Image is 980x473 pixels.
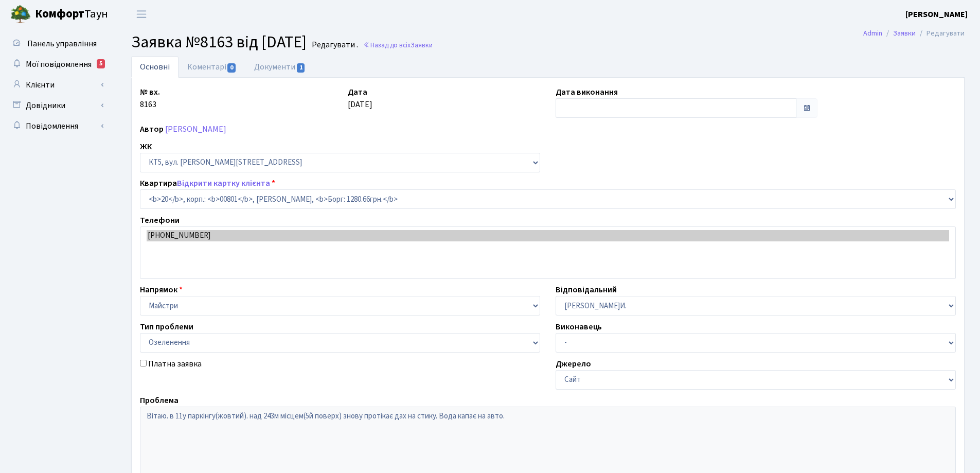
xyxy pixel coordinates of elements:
label: Квартира [140,177,275,189]
label: Платна заявка [148,358,202,370]
a: Назад до всіхЗаявки [363,40,433,50]
img: logo.png [10,4,31,25]
label: Тип проблеми [140,321,193,333]
a: Повідомлення [5,116,108,136]
select: ) [140,189,956,209]
b: Комфорт [35,6,84,22]
a: Основні [131,56,179,78]
span: 0 [227,63,236,73]
label: Проблема [140,394,179,407]
option: [PHONE_NUMBER] [147,230,949,241]
label: № вх. [140,86,160,98]
label: Відповідальний [556,284,617,296]
li: Редагувати [916,28,965,39]
span: 1 [297,63,305,73]
label: Джерело [556,358,591,370]
span: Заявки [411,40,433,50]
label: Автор [140,123,164,135]
div: 5 [97,59,105,68]
div: [DATE] [340,86,548,118]
small: Редагувати . [310,40,358,50]
a: [PERSON_NAME] [905,8,968,21]
a: [PERSON_NAME] [165,124,226,135]
a: Заявки [893,28,916,39]
label: ЖК [140,141,152,153]
label: Напрямок [140,284,183,296]
a: Документи [245,56,314,78]
label: Дата [348,86,367,98]
label: Телефони [140,214,180,226]
span: Заявка №8163 від [DATE] [131,30,307,54]
span: Таун [35,6,108,23]
b: [PERSON_NAME] [905,9,968,20]
select: ) [140,333,540,353]
a: Панель управління [5,33,108,54]
a: Довідники [5,95,108,116]
label: Дата виконання [556,86,618,98]
a: Admin [863,28,882,39]
a: Клієнти [5,75,108,95]
div: 8163 [132,86,340,118]
a: Мої повідомлення5 [5,54,108,75]
a: Відкрити картку клієнта [177,178,270,189]
a: Коментарі [179,56,245,78]
span: Мої повідомлення [26,59,92,70]
button: Переключити навігацію [129,6,154,23]
span: Панель управління [27,38,97,49]
label: Виконавець [556,321,602,333]
nav: breadcrumb [848,23,980,44]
